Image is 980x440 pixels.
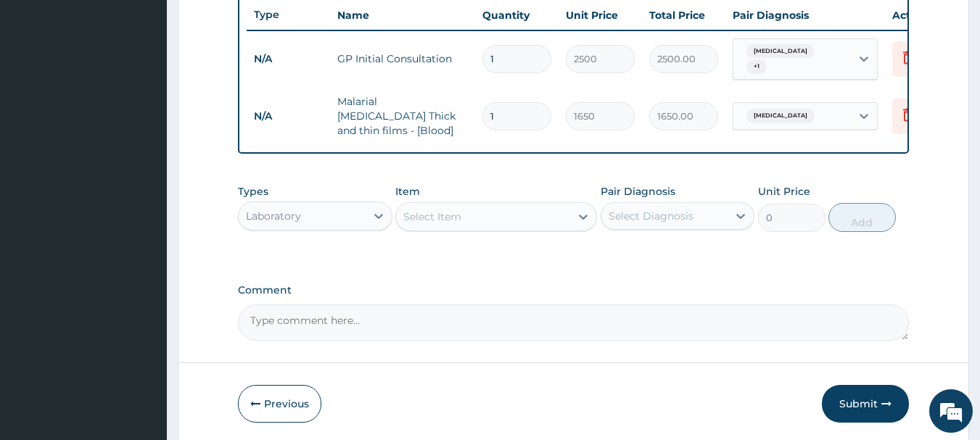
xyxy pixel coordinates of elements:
[885,1,958,30] th: Actions
[84,129,200,275] span: We're online!
[758,184,810,199] label: Unit Price
[238,186,268,198] label: Types
[246,209,301,223] div: Laboratory
[395,184,420,199] label: Item
[746,44,815,59] span: [MEDICAL_DATA]
[7,289,276,340] textarea: Type your message and hit 'Enter'
[609,209,693,223] div: Select Diagnosis
[559,1,642,30] th: Unit Price
[27,72,59,109] img: d_794563401_company_1708531726252_794563401
[330,1,475,30] th: Name
[403,209,461,224] div: Select Item
[247,103,330,130] td: N/A
[475,1,559,30] th: Quantity
[330,44,475,73] td: GP Initial Consultation
[822,385,909,423] button: Submit
[601,184,675,199] label: Pair Diagnosis
[247,1,330,28] th: Type
[75,81,244,100] div: Chat with us now
[238,7,273,42] div: Minimize live chat window
[330,87,475,145] td: Malarial [MEDICAL_DATA] Thick and thin films - [Blood]
[746,109,815,123] span: [MEDICAL_DATA]
[238,284,910,296] label: Comment
[247,46,330,72] td: N/A
[746,59,767,74] span: + 1
[725,1,885,30] th: Pair Diagnosis
[238,385,321,423] button: Previous
[828,203,896,232] button: Add
[642,1,725,30] th: Total Price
